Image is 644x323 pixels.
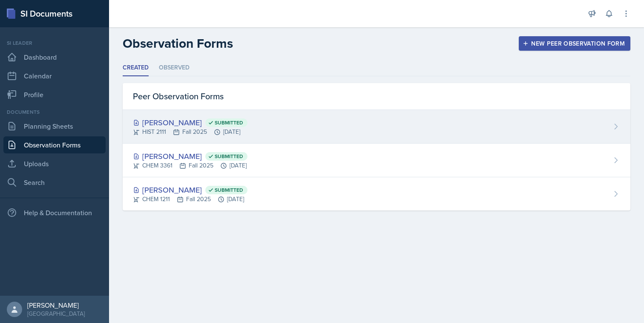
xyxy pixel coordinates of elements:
[123,110,630,144] a: [PERSON_NAME] Submitted HIST 2111Fall 2025[DATE]
[133,150,247,162] div: [PERSON_NAME]
[133,184,247,196] div: [PERSON_NAME]
[3,49,106,66] a: Dashboard
[123,60,149,76] li: Created
[159,60,190,76] li: Observed
[3,174,106,191] a: Search
[133,127,247,136] div: HIST 2111 Fall 2025 [DATE]
[27,309,85,318] div: [GEOGRAPHIC_DATA]
[133,117,247,128] div: [PERSON_NAME]
[3,86,106,103] a: Profile
[215,153,243,160] span: Submitted
[3,108,106,116] div: Documents
[123,144,630,177] a: [PERSON_NAME] Submitted CHEM 3361Fall 2025[DATE]
[215,187,243,193] span: Submitted
[27,301,85,309] div: [PERSON_NAME]
[3,136,106,153] a: Observation Forms
[133,161,247,170] div: CHEM 3361 Fall 2025 [DATE]
[133,195,247,204] div: CHEM 1211 Fall 2025 [DATE]
[123,36,233,51] h2: Observation Forms
[519,36,630,51] button: New Peer Observation Form
[215,119,243,126] span: Submitted
[123,177,630,211] a: [PERSON_NAME] Submitted CHEM 1211Fall 2025[DATE]
[123,83,630,110] div: Peer Observation Forms
[3,67,106,84] a: Calendar
[3,118,106,135] a: Planning Sheets
[524,40,625,47] div: New Peer Observation Form
[3,204,106,221] div: Help & Documentation
[3,155,106,172] a: Uploads
[3,39,106,47] div: Si leader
